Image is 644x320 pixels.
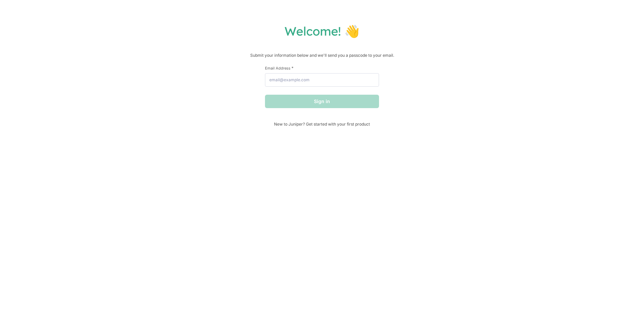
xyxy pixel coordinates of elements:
[291,65,293,71] span: This field is required.
[265,122,379,127] span: New to Juniper? Get started with your first product
[7,52,637,59] p: Submit your information below and we'll send you a passcode to your email.
[265,73,379,87] input: email@example.com
[7,24,637,39] h1: Welcome! 👋
[265,65,379,71] label: Email Address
